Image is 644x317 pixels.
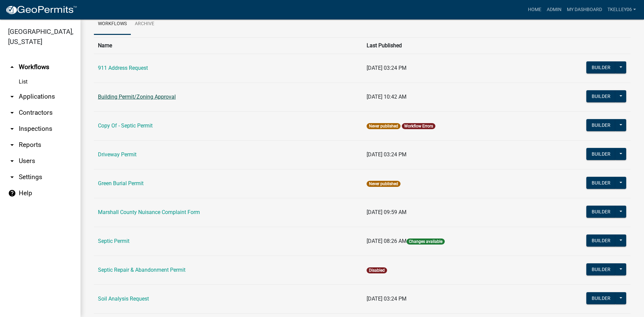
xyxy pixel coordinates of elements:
th: Name [94,37,363,54]
a: Workflow Errors [404,124,433,128]
a: My Dashboard [564,3,605,16]
button: Builder [586,119,616,131]
a: Workflows [94,13,131,35]
span: [DATE] 10:42 AM [367,94,407,100]
i: arrow_drop_down [8,93,16,101]
a: Archive [131,13,158,35]
th: Last Published [363,37,534,54]
i: arrow_drop_down [8,109,16,117]
span: Never published [367,123,400,129]
button: Builder [586,90,616,102]
span: [DATE] 09:59 AM [367,209,407,215]
i: arrow_drop_down [8,157,16,165]
button: Builder [586,234,616,247]
a: Driveway Permit [98,151,137,158]
a: Septic Permit [98,238,129,244]
button: Builder [586,263,616,275]
span: [DATE] 08:26 AM [367,238,407,244]
span: [DATE] 03:24 PM [367,65,407,71]
span: [DATE] 03:24 PM [367,296,407,302]
a: Marshall County Nuisance Complaint Form [98,209,200,215]
a: Home [525,3,544,16]
a: Septic Repair & Abandonment Permit [98,267,185,273]
a: Tkelley06 [605,3,639,16]
i: arrow_drop_down [8,173,16,181]
button: Builder [586,292,616,304]
a: Admin [544,3,564,16]
i: arrow_drop_down [8,141,16,149]
span: Changes available [407,239,445,245]
a: Copy Of - Septic Permit [98,122,153,129]
i: arrow_drop_up [8,63,16,71]
span: Never published [367,181,400,187]
button: Builder [586,61,616,73]
button: Builder [586,148,616,160]
a: Soil Analysis Request [98,296,149,302]
a: Building Permit/Zoning Approval [98,94,176,100]
button: Builder [586,206,616,218]
span: Disabled [367,267,387,273]
i: help [8,189,16,197]
span: [DATE] 03:24 PM [367,151,407,158]
i: arrow_drop_down [8,125,16,133]
button: Builder [586,177,616,189]
a: 911 Address Request [98,65,148,71]
a: Green Burial Permit [98,180,144,187]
